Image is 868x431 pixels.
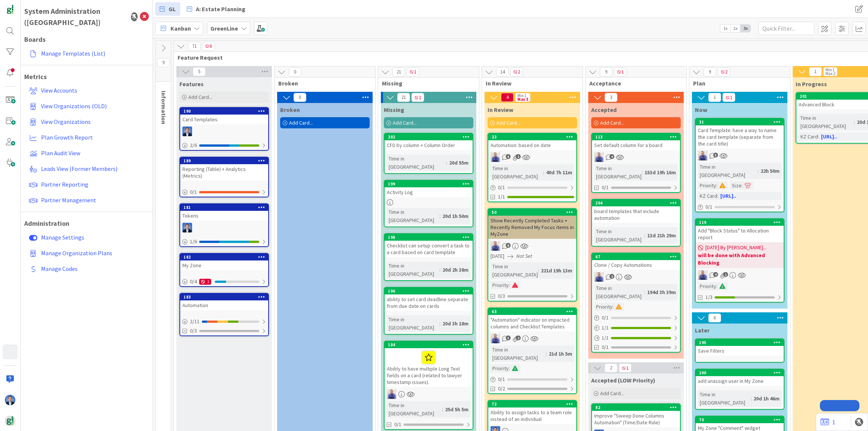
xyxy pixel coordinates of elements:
[41,265,78,272] span: Manage Codes
[510,68,523,76] span: 2
[202,42,215,51] span: 6
[488,216,576,239] div: Show Recently Completed Tasks + Recently Removed My Focus items in MyZone
[491,164,543,181] div: Time in [GEOGRAPHIC_DATA]
[498,375,505,383] span: 0 / 1
[546,350,547,358] span: :
[645,288,678,296] div: 194d 3h 39m
[516,253,532,259] i: Not Set
[591,133,681,193] a: 113Set default column for a boardJGTime in [GEOGRAPHIC_DATA]:153d 19h 16m0/1
[488,152,576,162] div: JG
[180,237,268,246] div: 1/6
[592,323,680,332] div: 1/1
[595,405,680,410] div: 82
[157,58,170,67] span: 9
[180,204,268,221] div: 181Tokens
[594,164,642,181] div: Time in [GEOGRAPHIC_DATA]
[441,212,470,220] div: 20d 1h 50m
[190,278,197,285] span: 0 / 4
[488,134,576,140] div: 23
[488,133,577,202] a: 23Automation: based on dateJGTime in [GEOGRAPHIC_DATA]:40d 7h 11m0/11/1
[696,125,784,149] div: Card Template: have a way to name the card template (separate from the card title)
[644,288,645,296] span: :
[278,79,366,87] span: Broken
[180,211,268,221] div: Tokens
[600,119,624,126] span: Add Card...
[24,6,126,28] div: System Administration ([GEOGRAPHIC_DATA])
[854,118,855,126] span: :
[384,233,473,281] a: 198Checklist can setup convert a task to a card based on card templateTime in [GEOGRAPHIC_DATA]:2...
[387,262,439,278] div: Time in [GEOGRAPHIC_DATA]
[592,272,680,282] div: JG
[182,223,192,232] img: DP
[759,167,781,175] div: 22h 50m
[180,157,268,181] div: 189Reporting (Table) + Analytics (Metrics)
[491,364,509,372] div: Priority
[610,274,614,279] span: 2
[821,418,835,427] a: 1
[713,153,718,157] span: 3
[591,253,681,353] a: 67Clone / Copy AutomationsJGTime in [GEOGRAPHIC_DATA]:194d 3h 39mPriority:0/11/11/10/1
[602,334,609,342] span: 1 / 1
[496,119,520,126] span: Add Card...
[382,79,470,87] span: Missing
[610,154,614,159] span: 4
[388,288,473,294] div: 196
[188,42,201,51] span: 71
[506,243,511,248] span: 8
[547,350,574,358] div: 21d 1h 5m
[705,244,767,252] span: [DATE] By [PERSON_NAME]...
[385,288,473,294] div: 196
[699,220,784,225] div: 119
[387,401,442,418] div: Time in [GEOGRAPHIC_DATA]
[41,149,80,157] span: Plan Audit View
[592,200,680,223] div: 204board templates that include automation
[385,341,473,387] div: 184Ability to have multiple Long Text fields on a card (related to lawyer timestamp issues).
[41,134,93,141] span: Plan Growth Report
[5,416,15,426] img: avatar
[699,417,784,422] div: 70
[184,294,268,300] div: 183
[594,227,644,244] div: Time in [GEOGRAPHIC_DATA]
[699,370,784,375] div: 200
[385,341,473,348] div: 184
[592,313,680,322] div: 0/1
[821,133,837,140] a: [URL]..
[443,405,470,413] div: 25d 5h 5m
[695,369,784,410] a: 200add unassign user in My ZoneTime in [GEOGRAPHIC_DATA]:20d 1h 46m
[384,133,473,174] a: 202CFD by column + Column OrderTime in [GEOGRAPHIC_DATA]:20d 55m
[716,181,717,190] span: :
[447,159,470,167] div: 20d 55m
[179,203,269,247] a: 181TokensDP1/6
[699,119,784,125] div: 31
[696,376,784,386] div: add unassign user in My Zone
[26,47,149,60] a: Manage Templates (List)
[193,67,206,76] span: 5
[595,134,680,140] div: 113
[492,134,576,140] div: 23
[509,281,510,289] span: :
[592,411,680,427] div: Improve "Sweep Done Columns Automation" (Time/Date Rule)
[492,402,576,407] div: 72
[179,293,269,336] a: 183Automation2/110/3
[488,334,576,343] div: JG
[491,252,504,260] span: [DATE]
[516,335,521,340] span: 2
[799,114,854,130] div: Time in [GEOGRAPHIC_DATA]
[180,187,268,197] div: 0/1
[600,390,624,397] span: Add Card...
[809,67,822,76] span: 1
[184,109,268,114] div: 190
[190,141,197,149] span: 2 / 6
[5,5,15,15] img: Visit kanbanzone.com
[24,35,149,44] h1: Boards
[730,25,740,32] span: 2x
[385,288,473,311] div: 196ability to set card deadline separate from due date on cards
[723,272,728,277] span: 1
[496,68,509,76] span: 14
[645,231,678,240] div: 13d 21h 29m
[384,180,473,227] a: 199Activity LogTime in [GEOGRAPHIC_DATA]:20d 1h 50m
[488,209,576,216] div: 50
[488,308,576,331] div: 63"Automation" indicator on impacted columns and Checklist Templates
[594,303,612,311] div: Priority
[698,192,717,200] div: KZ Card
